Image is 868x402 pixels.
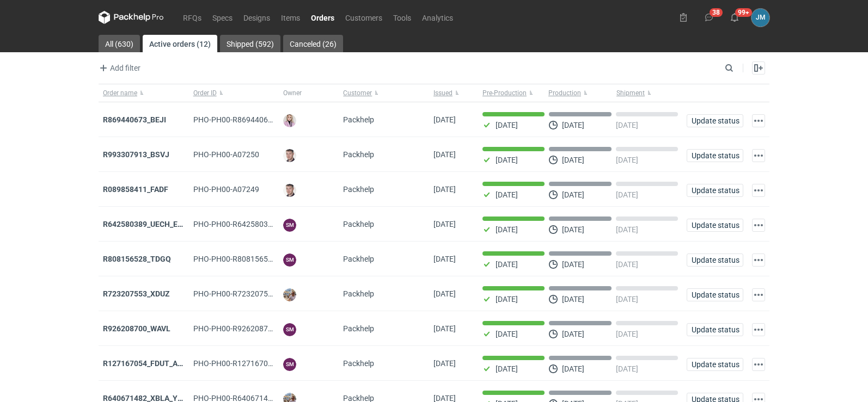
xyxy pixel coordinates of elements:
button: 99+ [726,9,743,26]
button: Update status [687,323,743,336]
span: Packhelp [343,150,374,159]
p: [DATE] [562,225,584,234]
span: Production [548,89,581,97]
button: Update status [687,114,743,127]
a: Canceled (26) [283,35,343,52]
span: PHO-PH00-R926208700_WAVL [193,324,300,333]
a: Specs [207,11,238,24]
strong: R869440673_BEJI [103,115,166,124]
p: [DATE] [616,260,638,269]
figcaption: SM [283,323,296,336]
p: [DATE] [496,121,518,129]
span: Packhelp [343,220,374,228]
figcaption: SM [283,219,296,232]
p: [DATE] [496,364,518,373]
p: [DATE] [562,295,584,304]
span: Update status [692,291,738,299]
button: Issued [429,84,478,102]
p: [DATE] [496,190,518,199]
button: Actions [752,288,765,301]
p: [DATE] [562,121,584,129]
figcaption: SM [283,253,296,267]
span: 09/09/2025 [433,359,456,368]
a: R808156528_TDGQ [103,255,171,263]
a: R089858411_FADF [103,185,168,194]
button: Actions [752,358,765,371]
span: Update status [692,187,738,194]
a: R926208700_WAVL [103,324,170,333]
button: Actions [752,323,765,336]
span: PHO-PH00-R642580389_UECH_ESJL [193,220,320,228]
p: [DATE] [496,330,518,338]
button: Update status [687,184,743,197]
a: RFQs [178,11,207,24]
img: Maciej Sikora [283,184,296,197]
p: [DATE] [562,330,584,338]
button: Shipment [614,84,682,102]
button: Actions [752,184,765,197]
span: PHO-PH00-R808156528_TDGQ [193,255,300,263]
p: [DATE] [616,330,638,338]
button: Add filter [96,61,141,75]
span: Issued [433,89,453,97]
a: R723207553_XDUZ [103,289,170,298]
button: Pre-Production [478,84,546,102]
a: R642580389_UECH_ESJL [103,220,191,228]
a: Analytics [417,11,459,24]
a: All (630) [99,35,140,52]
div: Joanna Myślak [751,9,769,27]
button: Update status [687,253,743,267]
p: [DATE] [562,190,584,199]
span: 18/09/2025 [433,150,456,159]
span: 16/09/2025 [433,289,456,298]
span: 17/09/2025 [433,255,456,263]
span: 18/09/2025 [433,185,456,194]
span: Packhelp [343,115,374,124]
span: Update status [692,221,738,229]
button: Customer [339,84,429,102]
span: PHO-PH00-A07250 [193,150,259,159]
span: Customer [343,89,372,97]
p: [DATE] [562,260,584,269]
button: Actions [752,219,765,232]
span: PHO-PH00-R127167054_FDUT_ACTL [193,359,320,368]
span: Packhelp [343,289,374,298]
a: Customers [340,11,388,24]
button: Production [546,84,614,102]
span: Pre-Production [482,89,527,97]
input: Search [723,61,757,75]
figcaption: SM [283,358,296,371]
img: Michał Palasek [283,288,296,301]
span: Add filter [97,61,140,75]
p: [DATE] [562,156,584,164]
img: Maciej Sikora [283,149,296,162]
p: [DATE] [616,225,638,234]
p: [DATE] [616,364,638,373]
button: Update status [687,358,743,371]
span: Shipment [616,89,645,97]
span: 18/09/2025 [433,220,456,228]
button: Actions [752,114,765,127]
a: Tools [388,11,417,24]
span: Update status [692,117,738,125]
button: Order ID [189,84,279,102]
button: JM [751,9,769,27]
span: Order name [103,89,137,97]
a: Active orders (12) [143,35,217,52]
span: PHO-PH00-R869440673_BEJI [193,115,296,124]
p: [DATE] [496,295,518,304]
button: Update status [687,149,743,162]
svg: Packhelp Pro [99,11,164,24]
span: PHO-PH00-A07249 [193,185,259,194]
span: Update status [692,152,738,159]
img: Klaudia Wiśniewska [283,114,296,127]
span: Update status [692,256,738,264]
button: Update status [687,288,743,301]
button: 38 [700,9,718,26]
span: Packhelp [343,359,374,368]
